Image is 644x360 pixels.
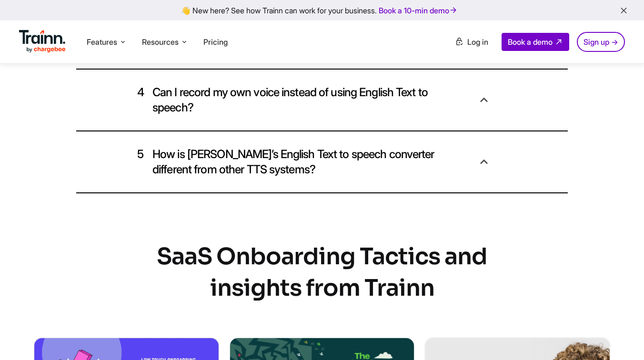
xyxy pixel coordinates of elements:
h4: How is [PERSON_NAME]’s English Text to speech converter different from other TTS systems? [152,147,476,177]
a: Book a demo [502,33,569,51]
a: Log in [449,33,494,50]
span: Log in [467,37,488,47]
h4: Can I record my own voice instead of using English Text to speech? [152,85,476,115]
a: Book a 10-min demo [377,4,460,17]
div: 👋 New here? See how Trainn can work for your business. [6,6,638,15]
img: Trainn Logo [19,30,66,53]
span: Resources [142,37,179,47]
span: 4 [137,85,144,100]
a: Pricing [203,37,228,47]
h2: SaaS Onboarding Tactics and insights from Trainn [122,241,522,304]
span: Features [87,37,117,47]
span: 5 [137,147,143,162]
span: Book a demo [508,37,553,47]
iframe: Chat Widget [596,314,644,360]
a: Sign up → [577,32,625,52]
